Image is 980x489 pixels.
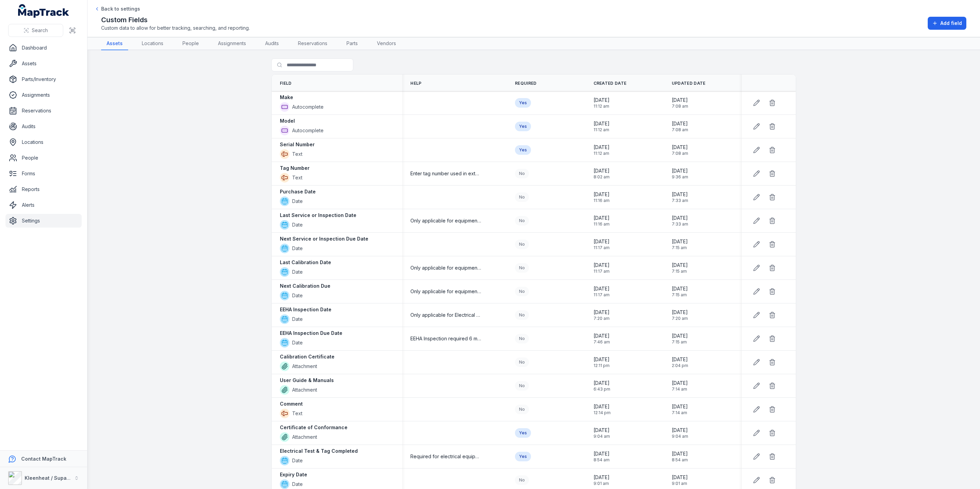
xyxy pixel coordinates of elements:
span: 7:33 am [672,221,688,227]
a: Locations [5,135,82,149]
time: 11/10/2024, 12:11:53 pm [594,356,610,368]
div: No [515,169,529,178]
span: Only applicable for equipment with periodic service requirements [410,217,481,224]
time: 18/09/2025, 8:54:11 am [672,450,688,463]
a: Audits [260,37,284,50]
strong: Tag Number [280,165,310,172]
time: 30/03/2025, 7:08:31 am [672,120,688,133]
span: [DATE] [594,238,610,245]
time: 11/10/2024, 11:17:46 am [594,285,610,298]
span: [DATE] [672,238,688,245]
time: 18/09/2025, 9:04:22 am [672,427,688,439]
div: No [515,357,529,367]
a: Dashboard [5,41,82,55]
span: [DATE] [594,332,610,339]
span: [DATE] [672,120,688,127]
h2: Custom Fields [101,15,250,25]
span: [DATE] [594,167,610,174]
span: Date [292,316,303,323]
strong: Serial Number [280,141,315,148]
time: 18/09/2025, 9:01:03 am [672,474,688,486]
div: No [515,310,529,320]
span: 7:14 am [672,410,688,416]
strong: Kleenheat / Supagas [25,475,76,481]
span: Date [292,221,303,228]
div: No [515,240,529,249]
div: No [515,192,529,202]
span: Search [32,27,48,34]
a: People [177,37,204,50]
strong: Purchase Date [280,188,316,195]
strong: Last Service or Inspection Date [280,212,356,219]
span: Date [292,457,303,464]
a: Settings [5,214,82,228]
span: Date [292,481,303,488]
span: Enter tag number used in external register if required (e.g. Lifting Equipment or Electrical Test... [410,170,481,177]
span: [DATE] [672,356,688,363]
span: 7:08 am [672,127,688,133]
span: 8:02 am [594,174,610,180]
div: Yes [515,98,531,108]
span: Required for electrical equipment [410,453,481,460]
div: No [515,263,529,273]
time: 30/03/2025, 7:20:11 am [594,309,610,321]
time: 30/03/2025, 7:15:33 am [672,285,688,298]
button: Add field [928,17,966,30]
span: 6:43 pm [594,386,610,392]
span: [DATE] [672,474,688,481]
strong: Expiry Date [280,471,307,478]
span: 7:33 am [672,198,688,203]
span: 7:14 am [672,386,688,392]
span: [DATE] [594,97,610,104]
span: Attachment [292,386,317,393]
strong: EEHA Inspection Due Date [280,330,342,337]
span: 7:20 am [594,316,610,321]
span: [DATE] [672,380,688,386]
span: 9:04 am [594,434,610,439]
strong: Last Calibration Date [280,259,331,266]
span: Date [292,245,303,252]
strong: EEHA Inspection Date [280,306,331,313]
time: 28/03/2025, 8:02:13 am [594,167,610,180]
time: 30/03/2025, 7:08:31 am [672,144,688,156]
span: [DATE] [594,427,610,434]
span: 12:14 pm [594,410,611,416]
span: [DATE] [594,474,610,481]
span: 11:12 am [594,127,610,133]
span: Field [280,81,292,86]
span: EEHA Inspection required 6 monthly for portable equipment [410,335,481,342]
strong: Certificate of Conformance [280,424,348,431]
span: 7:46 am [594,339,610,345]
a: Reservations [5,104,82,118]
div: No [515,475,529,485]
span: Date [292,269,303,275]
span: [DATE] [672,144,688,151]
strong: Model [280,118,295,124]
time: 11/10/2024, 11:16:06 am [594,191,610,203]
span: [DATE] [594,356,610,363]
time: 30/03/2025, 7:15:33 am [672,332,688,345]
time: 12/11/2024, 7:46:58 am [594,332,610,345]
span: 9:04 am [672,434,688,439]
time: 11/10/2024, 11:12:16 am [594,97,610,109]
time: 15/09/2025, 2:04:18 pm [672,356,688,368]
span: Text [292,410,302,417]
span: Required [515,81,536,86]
span: 7:15 am [672,292,688,298]
strong: Next Service or Inspection Due Date [280,235,368,242]
span: Date [292,292,303,299]
span: [DATE] [594,309,610,316]
div: No [515,287,529,296]
a: Vendors [371,37,401,50]
span: [DATE] [672,215,688,221]
span: 11:17 am [594,245,610,250]
span: 7:15 am [672,245,688,250]
span: Attachment [292,363,317,370]
time: 24/10/2024, 6:43:02 pm [594,380,610,392]
span: 9:01 am [594,481,610,486]
span: 9:01 am [672,481,688,486]
time: 30/03/2025, 7:33:17 am [672,191,688,203]
span: [DATE] [672,450,688,457]
time: 11/10/2024, 11:12:29 am [594,120,610,133]
span: 2:04 pm [672,363,688,368]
